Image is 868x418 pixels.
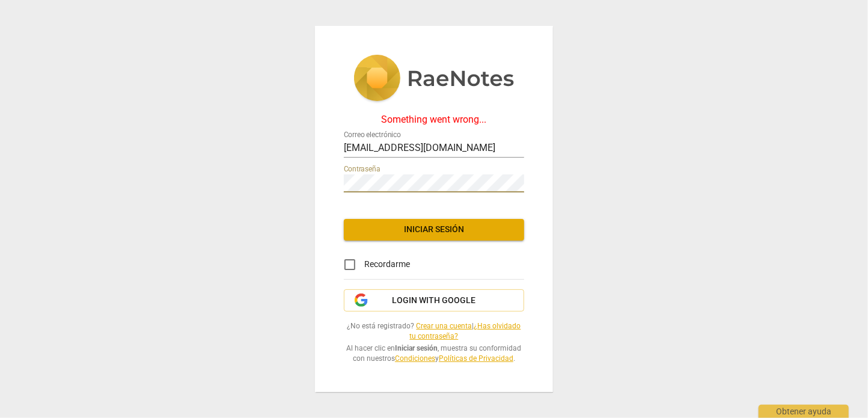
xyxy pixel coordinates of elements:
[395,354,435,363] a: Condiciones
[344,131,401,138] label: Correo electrónico
[396,344,438,352] b: Iniciar sesión
[759,405,849,418] div: Obtener ayuda
[344,165,381,173] label: Contraseña
[344,289,524,312] button: Login with Google
[410,322,521,340] a: ¿Has olvidado tu contraseña?
[344,321,524,341] span: ¿No está registrado? |
[353,224,515,236] span: Iniciar sesión
[417,322,472,330] a: Crear una cuenta
[344,343,524,363] span: Al hacer clic en , muestra su conformidad con nuestros y .
[344,219,524,241] button: Iniciar sesión
[439,354,513,363] a: Políticas de Privacidad
[393,295,476,307] span: Login with Google
[353,55,515,104] img: 5ac2273c67554f335776073100b6d88f.svg
[364,258,410,271] span: Recordarme
[344,114,524,125] div: Something went wrong...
